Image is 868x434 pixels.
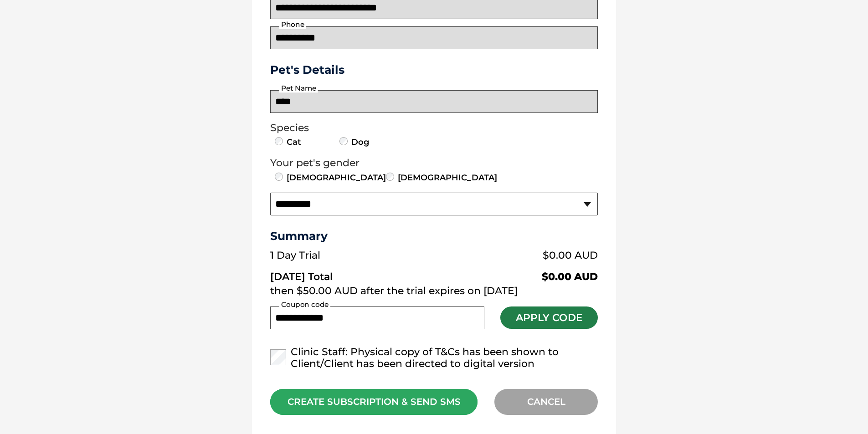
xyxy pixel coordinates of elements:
[270,283,598,299] td: then $50.00 AUD after the trial expires on [DATE]
[270,229,598,243] h3: Summary
[270,122,598,134] legend: Species
[279,301,330,309] label: Coupon code
[442,264,598,283] td: $0.00 AUD
[267,63,601,77] h3: Pet's Details
[270,247,442,264] td: 1 Day Trial
[500,306,598,329] button: Apply Code
[270,389,478,415] div: CREATE SUBSCRIPTION & SEND SMS
[270,264,442,283] td: [DATE] Total
[270,157,598,169] legend: Your pet's gender
[494,389,598,415] div: CANCEL
[279,20,306,29] label: Phone
[270,346,598,370] label: Clinic Staff: Physical copy of T&Cs has been shown to Client/Client has been directed to digital ...
[270,349,286,365] input: Clinic Staff: Physical copy of T&Cs has been shown to Client/Client has been directed to digital ...
[442,247,598,264] td: $0.00 AUD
